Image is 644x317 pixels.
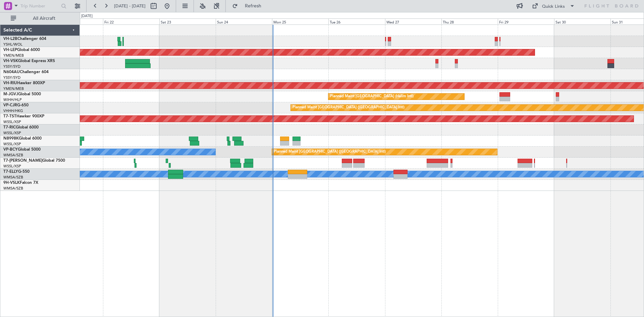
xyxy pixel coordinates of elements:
a: WSSL/XSP [3,142,21,147]
a: WIHH/HLP [3,97,22,102]
a: WSSL/XSP [3,119,21,124]
div: Sat 23 [159,18,216,24]
div: Quick Links [542,3,565,10]
span: VH-LEP [3,48,17,52]
span: VH-VSK [3,59,18,63]
button: Refresh [229,1,269,11]
a: T7-RICGlobal 6000 [3,125,39,129]
div: [DATE] [81,13,93,19]
a: WMSA/SZB [3,153,23,158]
div: Planned Maint [GEOGRAPHIC_DATA] (Halim Intl) [330,92,414,102]
div: Planned Maint [GEOGRAPHIC_DATA] ([GEOGRAPHIC_DATA] Intl) [292,103,405,113]
a: WSSL/XSP [3,130,21,136]
a: M-JGVJGlobal 5000 [3,92,41,96]
a: VP-BCYGlobal 5000 [3,148,41,152]
div: Thu 28 [441,18,498,24]
div: Fri 29 [498,18,554,24]
a: YMEN/MEB [3,86,24,91]
span: T7-TST [3,114,16,118]
button: All Aircraft [7,13,73,24]
a: VH-RIUHawker 800XP [3,81,45,85]
span: T7-ELLY [3,170,18,174]
span: VH-RIU [3,81,17,85]
span: VP-BCY [3,148,18,152]
span: M-JGVJ [3,92,18,96]
span: [DATE] - [DATE] [114,3,146,9]
div: Fri 22 [103,18,159,24]
a: YSSY/SYD [3,75,20,80]
a: T7-TSTHawker 900XP [3,114,44,118]
a: WSSL/XSP [3,164,21,169]
a: YSHL/WOL [3,42,22,47]
span: N604AU [3,70,20,74]
div: Sun 24 [216,18,272,24]
a: VH-VSKGlobal Express XRS [3,59,55,63]
span: All Aircraft [17,16,71,21]
a: YSSY/SYD [3,64,20,69]
div: Mon 25 [272,18,328,24]
div: Planned Maint [GEOGRAPHIC_DATA] ([GEOGRAPHIC_DATA] Intl) [274,147,386,157]
button: Quick Links [529,1,578,11]
a: 9H-VSLKFalcon 7X [3,181,38,185]
span: N8998K [3,137,19,141]
div: Wed 27 [385,18,441,24]
span: T7-[PERSON_NAME] [3,159,42,163]
span: 9H-VSLK [3,181,20,185]
a: N8998KGlobal 6000 [3,137,42,141]
div: Tue 26 [328,18,385,24]
a: WMSA/SZB [3,175,23,180]
input: Trip Number [20,1,59,11]
span: VP-CJR [3,103,17,107]
div: Sat 30 [554,18,610,24]
a: VP-CJRG-650 [3,103,29,107]
span: Refresh [239,4,267,8]
span: T7-RIC [3,125,16,129]
a: VHHH/HKG [3,108,23,113]
span: VH-L2B [3,37,17,41]
a: T7-[PERSON_NAME]Global 7500 [3,159,65,163]
a: N604AUChallenger 604 [3,70,49,74]
a: T7-ELLYG-550 [3,170,30,174]
a: VH-L2BChallenger 604 [3,37,46,41]
a: VH-LEPGlobal 6000 [3,48,40,52]
a: YMEN/MEB [3,53,24,58]
a: WMSA/SZB [3,186,23,191]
